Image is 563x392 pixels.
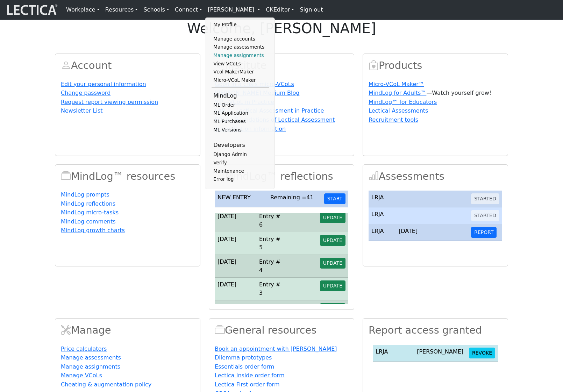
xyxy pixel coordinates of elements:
button: UPDATE [320,258,345,269]
button: REVOKE [469,348,495,358]
span: Products [369,59,379,71]
span: [DATE] [218,213,236,220]
li: MindLog [212,91,269,101]
h2: Manage [61,324,194,336]
td: LRJA [369,191,396,207]
a: ML Application [212,109,269,117]
a: Recruitment tools [369,116,418,123]
a: Change password [61,90,111,96]
span: UPDATE [323,237,342,243]
a: View VCoLs [212,60,269,68]
h2: MindLog™ resources [61,170,194,183]
span: Assessments [369,170,379,182]
span: UPDATE [323,215,342,220]
a: MindLog growth charts [61,227,125,234]
td: NEW ENTRY [215,191,268,207]
span: UPDATE [323,283,342,288]
h2: Report access granted [369,324,502,336]
a: Book an appointment with [PERSON_NAME] [215,345,337,352]
a: Django Admin [212,150,269,159]
a: Price calculators [61,345,107,352]
a: Manage assignments [212,51,269,60]
div: [PERSON_NAME] [417,348,463,356]
td: Entry # 6 [256,209,288,232]
button: REPORT [471,227,497,238]
a: ML Order [212,101,269,109]
a: Manage assessments [212,43,269,51]
img: lecticalive [5,3,58,16]
a: Schools [141,3,172,17]
span: [DATE] [218,258,236,265]
a: Essentials order form [215,363,274,370]
td: Entry # 2 [256,300,288,323]
button: UPDATE [320,212,345,223]
h2: Institute [215,59,348,72]
ul: [PERSON_NAME] [212,21,269,184]
td: Entry # 5 [256,232,288,255]
a: Lectica Inside order form [215,372,284,379]
span: Manage [61,324,71,336]
a: Micro-VCoL Maker™ [369,81,424,87]
a: Manage assignments [61,363,120,370]
span: UPDATE [323,260,342,266]
a: MindLog comments [61,218,116,225]
a: ML Versions [212,126,269,134]
span: MindLog™ resources [61,170,71,182]
a: ML Purchases [212,117,269,126]
button: UPDATE [320,235,345,246]
td: Remaining = [268,191,321,207]
h2: Products [369,59,502,72]
a: My Profile [212,21,269,29]
a: Cheating & augmentation policy [61,381,151,388]
a: Lectica First order form [215,381,280,388]
td: Entry # 4 [256,255,288,278]
p: —Watch yourself grow! [369,89,502,97]
td: LRJA [369,224,396,241]
a: Lectical Assessments [369,107,428,114]
a: Verify [212,159,269,167]
a: Manage assessments [61,354,121,361]
a: Micro-VCoL Maker [212,76,269,85]
span: Account [61,59,71,71]
button: UPDATE [320,280,345,291]
a: MindLog reflections [61,200,115,207]
a: Maintenance [212,167,269,176]
a: Manage VCoLs [61,372,102,379]
h2: Account [61,59,194,72]
a: Dilemma prototypes [215,354,272,361]
a: Workplace [63,3,102,17]
a: MindLog micro-tasks [61,209,119,216]
td: LRJA [373,345,414,362]
td: LRJA [369,207,396,224]
a: Resources [102,3,141,17]
li: Developers [212,140,269,150]
a: MindLog prompts [61,191,109,198]
a: CKEditor [263,3,297,17]
a: Sign out [297,3,326,17]
a: MindLog™ for Educators [369,99,437,105]
a: Edit your personal information [61,81,146,87]
a: MindLog for Adults™ [369,90,426,96]
a: Connect [172,3,205,17]
span: [DATE] [218,236,236,242]
span: Resources [215,324,225,336]
a: Newsletter List [61,107,103,114]
span: [DATE] [399,228,418,234]
td: Entry # 3 [256,278,288,300]
a: Error log [212,175,269,184]
a: Vcol MakerMaker [212,68,269,76]
a: Manage accounts [212,35,269,43]
span: [DATE] [218,281,236,288]
h2: Assessments [369,170,502,183]
h2: General resources [215,324,348,336]
button: START [324,193,345,204]
span: 41 [306,194,313,201]
a: Request report viewing permission [61,99,158,105]
h2: MindLog™ reflections [215,170,348,183]
a: [PERSON_NAME] [205,3,263,17]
